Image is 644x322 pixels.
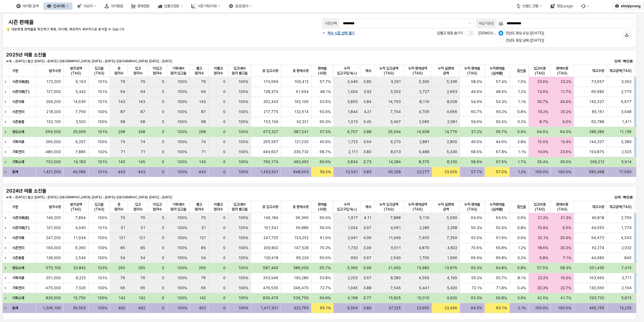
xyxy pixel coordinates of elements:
span: 143 [138,99,145,104]
p: 💡 대분류별 판매율을 확인하고 복종, 아이템, 매장까지 세부적으로 분석할 수 있습니다. [6,27,267,32]
span: 누적판매율(실매출) [487,202,507,212]
span: 발주수량 [49,68,61,73]
span: 143 [199,99,206,104]
span: 61,694 [296,89,309,94]
span: 8,370 [419,159,429,164]
div: Expand row [2,107,10,117]
button: 입출고현황 [154,2,186,10]
span: 5,488 [419,149,429,154]
span: 0 [162,79,164,84]
span: 5,442 [75,89,86,94]
span: 85,161 [592,109,604,114]
span: 486,000 [45,149,61,154]
span: 140,337 [589,99,604,104]
span: 8.7% [539,119,548,124]
span: 128,374 [263,89,278,94]
span: 48.9% [496,89,507,94]
span: 669,500 [45,129,61,134]
div: Expand row [2,77,10,87]
span: 0 [223,89,226,94]
span: 미입고 컬러수 [150,202,164,212]
span: 누적 입고구입가(+) [336,202,358,212]
span: 100,412 [294,79,309,84]
span: 배수 [365,204,371,209]
span: 34.9% [560,99,571,104]
span: 100% [97,139,107,144]
span: 387,041 [293,129,309,134]
span: 12.4% [561,139,571,144]
span: 100% [177,159,187,164]
span: 54.3% [496,99,507,104]
strong: 시즌의류(T) [12,90,29,94]
span: 298 [199,129,206,134]
span: 59.5% [496,119,507,124]
span: 0 [162,119,164,124]
span: 누적 입고금액(TAG) [377,202,401,212]
button: 제안 사항 표시 [466,19,474,28]
span: 218,200 [46,109,61,114]
span: 132,614 [294,109,309,114]
div: 시즌기획/리뷰 [197,4,217,8]
span: 71 [201,149,206,154]
button: 시즌기획/리뷰 [188,2,224,10]
span: 57.7% [320,79,331,84]
span: 79 [201,79,206,84]
strong: 기획의류 [12,140,24,144]
span: 0 [223,139,226,144]
span: 172,200 [46,79,61,84]
div: 버그 제보 및 기능 개선 요청 [578,2,593,10]
div: Expand row [2,273,10,283]
span: 14,636 [73,99,86,104]
span: 298 [138,129,145,134]
span: 총 입고수량 [262,204,278,209]
div: Expand row [2,167,10,177]
span: 60.2% [496,109,507,114]
span: 74 [120,139,125,144]
span: 발주금액(TAG) [66,202,86,212]
div: Expand row [2,263,10,273]
span: 100% [238,149,248,154]
button: 리오더 [74,2,100,10]
span: 발주금액(TAG) [66,66,86,76]
span: 66,680 [591,89,604,94]
span: 1.1% [518,149,526,154]
span: 1.1% [518,99,526,104]
span: 총 판매수량 [293,68,309,73]
span: 9,193 [75,79,86,84]
span: 재고수량 [592,68,604,73]
span: 3.73 [363,159,371,164]
span: 0 [223,149,226,154]
span: 45.6% [320,139,331,144]
div: Expand row [2,137,10,147]
span: 누적 판매금액(TAG) [406,202,429,212]
span: 100% [238,119,248,124]
span: 구분 [12,204,18,209]
span: 494,607 [263,149,278,154]
span: 760,174 [263,159,278,164]
span: 64.0% [560,129,571,134]
span: 2,111 [348,149,358,154]
span: 673,327 [263,129,278,134]
span: 302,443 [263,99,278,104]
span: 460,962 [293,159,309,164]
span: 총 판매수량 [293,204,309,209]
span: 100% [238,159,248,164]
div: Expand row [2,253,10,263]
span: 71 [141,149,145,154]
span: 100% [177,79,187,84]
span: 0 [162,139,164,144]
span: 9.0% [562,119,571,124]
span: 3,389 [621,139,632,144]
span: 92,321 [297,119,309,124]
span: 60.7% [471,109,482,114]
span: 56.7% [496,129,507,134]
span: 64 [201,89,206,94]
span: 출고 컬러수 [192,202,206,212]
span: 기획대비 컬러 입고율 [169,202,187,212]
div: Expand row [2,243,10,253]
div: Expand row [2,147,10,157]
div: Expand row [2,213,10,223]
span: 0 [162,89,164,94]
